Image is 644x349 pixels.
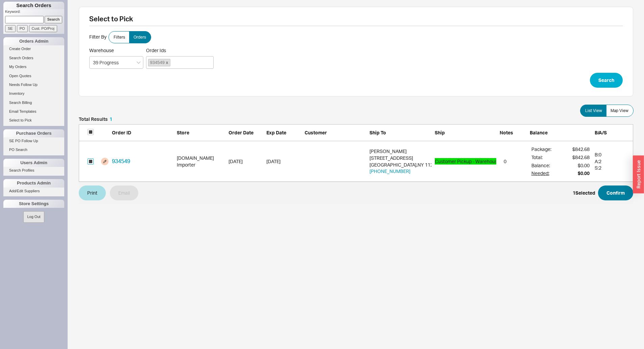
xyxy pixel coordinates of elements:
span: Email [118,189,130,197]
div: [DOMAIN_NAME] [177,155,225,161]
span: Ship To [369,130,386,135]
h1: Search Orders [3,2,64,9]
a: Needs Follow Up [3,81,64,88]
div: Orders Admin [3,37,64,45]
p: Keyword: [5,9,64,16]
div: $842.68 [572,154,590,161]
span: Orders [134,35,146,40]
span: B/A/S [595,130,607,135]
span: Store [177,130,189,135]
div: A: 2 [595,158,629,165]
span: Balance [530,130,548,135]
button: Email [110,186,138,200]
input: Order Ids934549 [172,58,176,67]
div: B: 0 [595,151,629,158]
a: My Orders [3,63,64,70]
span: Filter By [89,34,106,40]
a: Inventory [3,90,64,97]
span: 1 [110,116,112,122]
div: S: 2 [595,165,629,171]
span: Notes [500,130,513,135]
div: Total: [531,154,551,161]
div: [STREET_ADDRESS] [GEOGRAPHIC_DATA] , NY 11223-5348 [369,148,431,174]
span: Order ID [112,130,131,135]
span: Order Ids [146,47,214,53]
a: 934549 [112,158,130,165]
span: Confirm [606,189,625,197]
h5: Total Results [79,117,112,122]
svg: open menu [137,61,141,64]
div: Needed: [531,170,551,177]
span: 934549 [148,59,170,66]
div: 1 Selected [573,190,595,196]
a: Create Order [3,45,64,52]
div: [PERSON_NAME] [369,148,431,155]
button: [PHONE_NUMBER] [369,168,410,175]
div: Balance: [531,162,551,169]
div: Package: [531,146,551,153]
input: Select... [89,56,143,69]
input: Cust. PO/Proj [29,25,57,32]
span: Exp Date [266,130,286,135]
h2: Select to Pick [89,16,623,26]
span: Print [87,189,97,197]
span: Ship [435,130,445,135]
a: Search Orders [3,54,64,62]
span: Map View [611,108,628,113]
a: Open Quotes [3,72,64,80]
span: Order Date [229,130,254,135]
span: Filters [114,35,125,40]
button: Confirm [598,186,633,200]
a: SE PO Follow Up [3,137,64,145]
a: Add/Edit Suppliers [3,188,64,195]
div: grid [79,141,633,182]
a: Search Profiles [3,167,64,174]
div: $0.00 [578,162,590,169]
span: List View [585,108,602,113]
button: Search [590,73,623,88]
a: Search Billing [3,99,64,106]
div: Products Admin [3,179,64,187]
button: Print [79,186,106,200]
div: $842.68 [572,146,590,153]
a: PO Search [3,146,64,153]
input: SE [5,25,16,32]
div: 8/18/25 [266,158,301,165]
div: Store Settings [3,200,64,208]
span: 0 [500,158,510,165]
span: Warehouse [89,47,114,53]
input: Search [45,16,63,23]
div: $0.00 [578,170,590,177]
span: Needs Follow Up [9,83,38,87]
div: Purchase Orders [3,129,64,137]
span: Customer [305,130,327,135]
a: Select to Pick [3,117,64,124]
div: Importer [177,161,225,168]
span: Search [598,76,614,84]
div: Users Admin [3,159,64,167]
div: Customer Pickup - Warehouse [435,158,496,165]
button: Log Out [23,211,44,222]
div: 8/18/25 [229,158,263,165]
a: Email Templates [3,108,64,115]
input: PO [17,25,28,32]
